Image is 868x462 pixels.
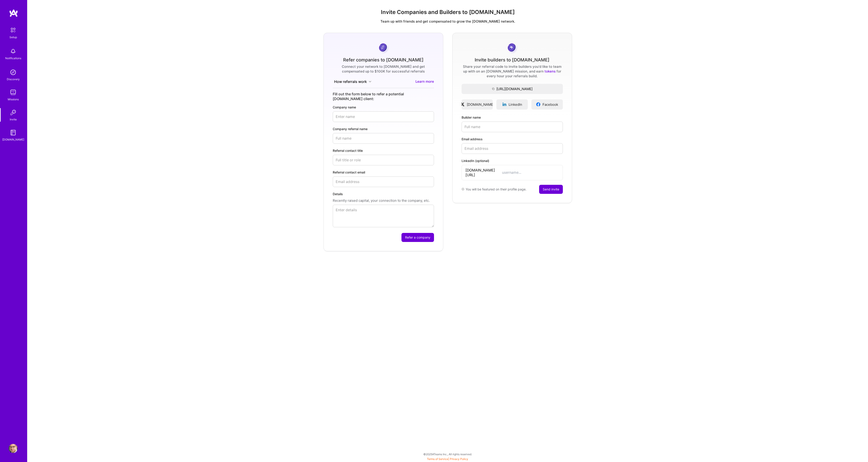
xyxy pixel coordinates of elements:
div: © 2025 ATeams Inc., All rights reserved. [27,448,868,460]
img: teamwork [9,88,18,97]
div: Discovery [7,77,20,82]
div: Share your referral code to invite builders you'd like to team up with on an [DOMAIN_NAME] missio... [462,64,563,78]
input: Email address [333,176,434,187]
a: LinkedIn [496,99,528,110]
div: Notifications [5,56,21,61]
span: | [427,457,468,461]
span: [URL][DOMAIN_NAME] [462,87,563,91]
input: Full title or role [333,155,434,165]
a: Privacy Policy [450,457,468,461]
div: Invite [10,117,17,122]
span: [DOMAIN_NAME][URL] [465,168,502,177]
p: Team up with friends and get compensated to grow the [DOMAIN_NAME] network. [31,19,864,24]
div: Invite builders to [DOMAIN_NAME] [475,58,550,62]
label: Referral contact email [333,170,434,175]
div: Connect your network to [DOMAIN_NAME] and get compensated up to $100K for successful referrals [333,64,434,74]
img: discovery [9,68,18,77]
input: Enter name [333,111,434,122]
input: Full name [333,133,434,144]
div: Refer companies to [DOMAIN_NAME] [343,58,424,62]
img: bell [9,47,18,56]
img: User Avatar [9,444,18,453]
label: Builder name [462,115,563,120]
h1: Invite Companies and Builders to [DOMAIN_NAME] [31,9,864,16]
a: tokens [545,69,556,73]
button: Refer a company [401,233,434,242]
button: [URL][DOMAIN_NAME] [462,84,563,94]
img: purpleCoin [377,42,389,54]
a: Facebook [531,99,563,110]
label: Company referral name [333,127,434,131]
img: Invite [9,108,18,117]
a: Terms of Service [427,457,448,461]
span: Facebook [542,102,558,107]
label: LinkedIn (optional) [462,158,563,163]
label: Referral contact title [333,148,434,153]
span: LinkedIn [509,102,522,107]
img: xLogo [460,102,465,107]
div: Missions [8,97,19,102]
img: facebookLogo [536,102,541,107]
button: Send invite [539,185,563,194]
span: [DOMAIN_NAME] [467,102,494,107]
a: User Avatar [7,444,19,453]
div: You will be featured on their profile page. [462,185,526,194]
img: guide book [9,128,18,137]
img: linkedinLogo [502,102,507,107]
img: logo [9,9,18,17]
input: Email address [462,143,563,154]
input: Full name [462,122,563,132]
label: Email address [462,137,563,141]
button: How referrals work [333,79,373,84]
label: Details [333,192,434,196]
a: Learn more [415,79,434,84]
img: setup [8,25,18,35]
p: Recently raised capital, your connection to the company, etc. [333,198,434,203]
img: grayCoin [506,42,518,54]
div: Fill out the form below to refer a potential [DOMAIN_NAME] client: [333,92,434,101]
div: Setup [9,35,17,40]
input: username... [502,170,559,175]
a: [DOMAIN_NAME] [462,99,493,110]
label: Company name [333,105,434,110]
div: [DOMAIN_NAME] [2,137,24,142]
